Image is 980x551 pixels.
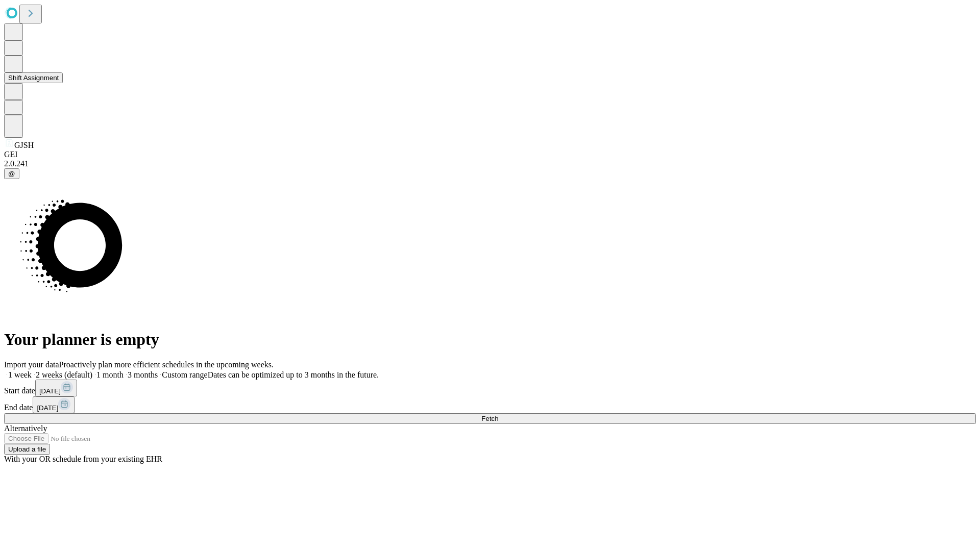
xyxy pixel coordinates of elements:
[14,141,34,149] span: GJSH
[4,424,47,433] span: Alternatively
[208,370,379,379] span: Dates can be optimized up to 3 months in the future.
[4,168,19,179] button: @
[4,72,63,83] button: Shift Assignment
[35,380,77,396] button: [DATE]
[59,360,274,369] span: Proactively plan more efficient schedules in the upcoming weeks.
[39,387,61,395] span: [DATE]
[4,455,162,463] span: With your OR schedule from your existing EHR
[36,370,92,379] span: 2 weeks (default)
[4,159,976,168] div: 2.0.241
[4,444,50,455] button: Upload a file
[33,396,75,413] button: [DATE]
[128,370,158,379] span: 3 months
[4,396,976,413] div: End date
[481,415,498,422] span: Fetch
[8,170,15,178] span: @
[4,150,976,159] div: GEI
[4,413,976,424] button: Fetch
[8,370,32,379] span: 1 week
[4,380,976,396] div: Start date
[162,370,207,379] span: Custom range
[37,404,58,412] span: [DATE]
[4,360,59,369] span: Import your data
[96,370,124,379] span: 1 month
[4,330,976,349] h1: Your planner is empty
